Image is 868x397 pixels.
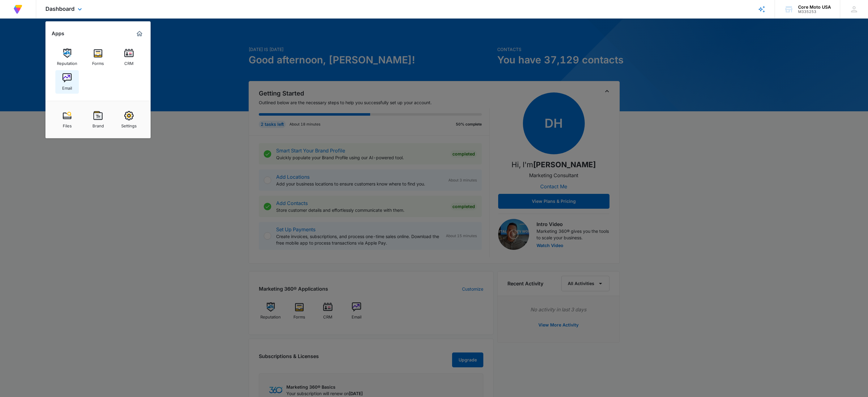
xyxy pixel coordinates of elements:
[55,45,79,69] a: Reputation
[135,29,144,39] a: Marketing 360® Dashboard
[55,108,79,131] a: Files
[86,45,110,69] a: Forms
[117,45,141,69] a: CRM
[798,5,831,10] div: account name
[92,120,104,128] div: Brand
[124,58,134,66] div: CRM
[63,120,72,128] div: Files
[117,108,141,131] a: Settings
[62,83,72,91] div: Email
[798,10,831,14] div: account id
[52,31,64,36] h2: Apps
[92,58,104,66] div: Forms
[12,4,24,15] img: Volusion
[86,108,110,131] a: Brand
[55,70,79,94] a: Email
[45,6,75,12] span: Dashboard
[121,120,137,128] div: Settings
[57,58,77,66] div: Reputation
